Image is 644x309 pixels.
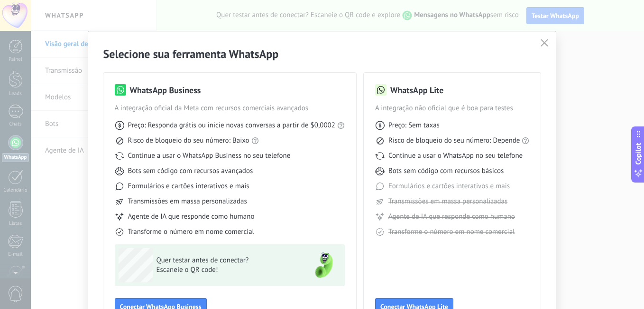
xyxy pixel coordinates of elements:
[375,104,530,113] span: A integração não oficial que é boa para testes
[388,182,510,191] span: Formulários e cartões interativos e mais
[115,104,345,113] span: A integração oficial da Meta com recursos comerciais avançados
[128,197,247,206] span: Transmissões em massa personalizadas
[388,121,440,130] span: Preço: Sem taxas
[388,136,520,145] span: Risco de bloqueio do seu número: Depende
[128,212,255,222] span: Agente de IA que responde como humano
[388,166,504,176] span: Bots sem código com recursos básicos
[128,121,335,130] span: Preço: Responda grátis ou inicie novas conversas a partir de $0,0002
[103,47,541,61] h2: Selecione sua ferramenta WhatsApp
[307,248,341,282] img: green-phone.png
[128,166,253,176] span: Bots sem código com recursos avançados
[390,84,443,96] h3: WhatsApp Lite
[388,212,515,222] span: Agente de IA que responde como humano
[156,265,295,275] span: Escaneie o QR code!
[388,227,515,237] span: Transforme o número em nome comercial
[388,197,507,206] span: Transmissões em massa personalizadas
[128,227,254,237] span: Transforme o número em nome comercial
[128,136,249,145] span: Risco de bloqueio do seu número: Baixo
[128,151,291,161] span: Continue a usar o WhatsApp Business no seu telefone
[156,256,295,265] span: Quer testar antes de conectar?
[388,151,523,161] span: Continue a usar o WhatsApp no seu telefone
[128,182,249,191] span: Formulários e cartões interativos e mais
[634,143,643,165] span: Copilot
[130,84,201,96] h3: WhatsApp Business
